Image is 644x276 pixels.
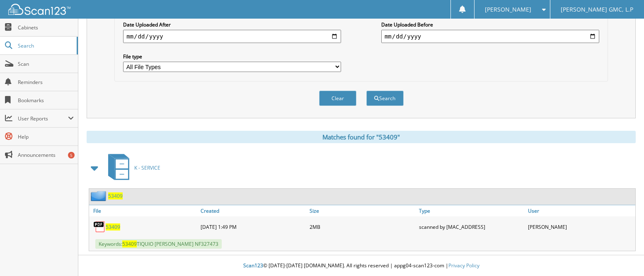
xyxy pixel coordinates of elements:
a: User [526,205,635,216]
span: [PERSON_NAME] [485,7,531,12]
span: Scan [18,60,74,67]
a: Created [199,205,308,216]
div: © [DATE]-[DATE] [DOMAIN_NAME]. All rights reserved | appg04-scan123-com | [78,256,644,276]
label: Date Uploaded Before [381,21,599,28]
span: Announcements [18,151,74,158]
iframe: Chat Widget [603,236,644,276]
img: folder2.png [91,191,108,201]
button: Clear [319,91,356,106]
span: Keywords: TIQUIO [PERSON_NAME] NF327473 [95,239,222,249]
span: Help [18,133,74,140]
div: 5 [68,152,75,158]
a: 53409 [108,192,123,199]
a: Size [307,205,417,216]
a: Privacy Policy [448,262,479,269]
div: Matches found for "53409" [87,131,636,143]
span: K - SERVICE [134,164,160,171]
span: [PERSON_NAME] GMC, L.P [561,7,633,12]
span: Reminders [18,79,74,86]
span: Bookmarks [18,97,74,104]
a: File [89,205,199,216]
div: [DATE] 1:49 PM [199,218,308,235]
div: 2MB [307,218,417,235]
span: Search [18,42,73,49]
img: scan123-logo-white.svg [8,4,70,15]
a: K - SERVICE [103,151,160,184]
a: Type [417,205,526,216]
label: File type [123,53,341,60]
div: scanned by [MAC_ADDRESS] [417,218,526,235]
label: Date Uploaded After [123,21,341,28]
input: end [381,30,599,43]
img: PDF.png [93,221,106,233]
input: start [123,30,341,43]
span: 53409 [122,240,137,247]
span: Scan123 [243,262,263,269]
button: Search [366,91,404,106]
a: 53409 [106,223,120,230]
div: [PERSON_NAME] [526,218,635,235]
span: Cabinets [18,24,74,31]
span: User Reports [18,115,68,122]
